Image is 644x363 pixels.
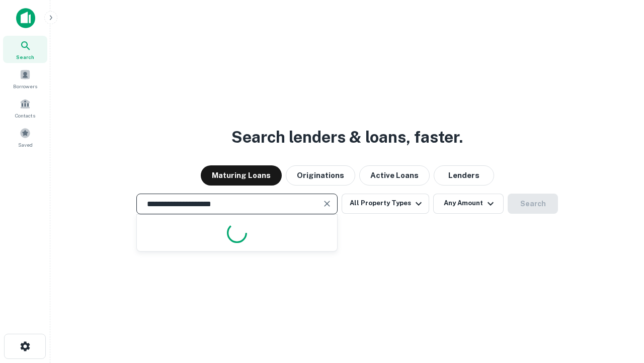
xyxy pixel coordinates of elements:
[3,94,47,122] a: Contacts
[13,82,37,90] span: Borrowers
[15,111,35,119] span: Contacts
[286,165,355,186] button: Originations
[18,141,33,149] span: Saved
[433,194,504,214] button: Any Amount
[359,165,430,186] button: Active Loans
[16,53,34,61] span: Search
[3,36,47,63] a: Search
[201,165,282,186] button: Maturing Loans
[231,125,463,149] h3: Search lenders & loans, faster.
[320,197,334,211] button: Clear
[16,8,35,28] img: capitalize-icon.png
[594,282,644,331] iframe: Chat Widget
[3,65,47,92] a: Borrowers
[434,165,494,186] button: Lenders
[3,124,47,151] a: Saved
[342,194,429,214] button: All Property Types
